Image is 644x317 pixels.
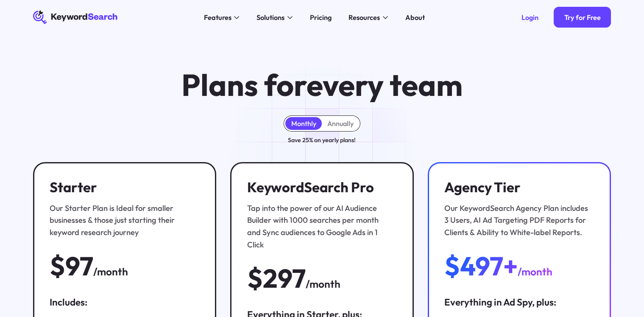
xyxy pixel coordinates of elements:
[204,12,231,22] div: Features
[93,264,128,280] div: /month
[181,69,463,101] h1: Plans for
[291,119,316,128] div: Monthly
[518,264,552,280] div: /month
[50,296,199,309] div: Includes:
[306,276,340,292] div: /month
[304,11,336,25] a: Pricing
[50,202,195,239] div: Our Starter Plan is Ideal for smaller businesses & those just starting their keyword research jou...
[521,13,538,22] div: Login
[511,7,549,28] a: Login
[327,119,354,128] div: Annually
[50,179,195,196] h3: Starter
[307,66,463,104] span: every team
[247,265,306,292] div: $297
[554,7,611,28] a: Try for Free
[400,11,429,25] a: About
[50,252,93,280] div: $97
[444,202,590,239] div: Our KeywordSearch Agency Plan includes 3 Users, AI Ad Targeting PDF Reports for Clients & Ability...
[405,12,425,22] div: About
[444,252,518,280] div: $497+
[444,296,594,309] div: Everything in Ad Spy, plus:
[247,179,393,196] h3: KeywordSearch Pro
[564,13,601,22] div: Try for Free
[348,12,380,22] div: Resources
[247,202,393,251] div: Tap into the power of our AI Audience Builder with 1000 searches per month and Sync audiences to ...
[444,179,590,196] h3: Agency Tier
[256,12,284,22] div: Solutions
[310,12,332,22] div: Pricing
[288,135,356,145] div: Save 25% on yearly plans!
